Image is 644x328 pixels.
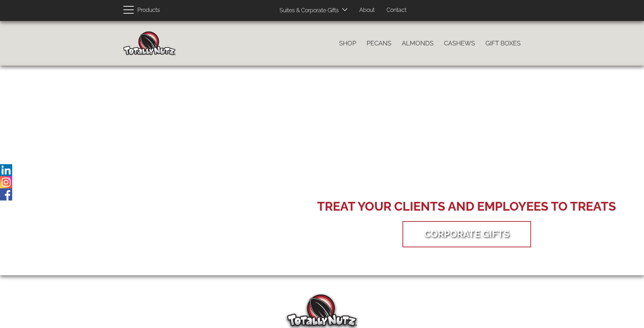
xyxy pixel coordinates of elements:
[397,36,439,51] a: Almonds
[439,36,480,51] a: Cashews
[354,3,380,17] a: About
[137,5,160,15] span: Products
[414,223,520,245] a: Corporate Gifts
[317,198,616,215] div: Treat your Clients and Employees to Treats
[480,36,526,51] a: Gift Boxes
[274,4,341,17] a: Suites & Corporate Gifts
[381,3,412,17] a: Contact
[287,294,357,326] img: Totally Nutz Logo
[361,36,397,51] a: Pecans
[123,31,176,55] img: Home
[334,36,361,51] a: Shop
